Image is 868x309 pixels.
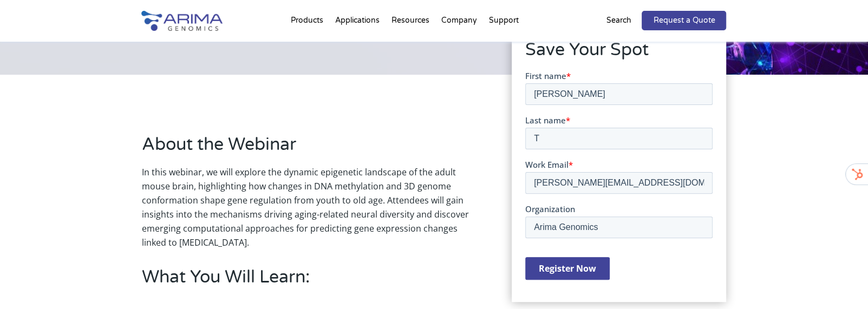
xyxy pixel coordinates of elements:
a: Request a Quote [642,11,726,30]
h2: What You Will Learn: [142,265,480,298]
h2: Save Your Spot [525,38,713,70]
p: Search [606,14,631,28]
iframe: Form 1 [525,70,713,289]
h2: About the Webinar [142,133,480,165]
p: In this webinar, we will explore the dynamic epigenetic landscape of the adult mouse brain, highl... [142,165,480,249]
img: Arima-Genomics-logo [141,11,223,31]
